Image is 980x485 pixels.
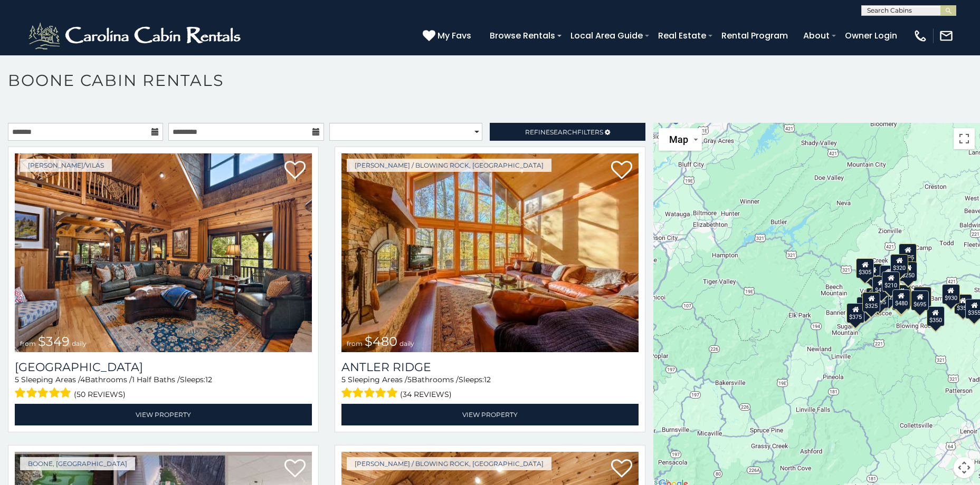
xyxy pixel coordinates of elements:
[38,334,70,349] span: $349
[954,128,975,149] button: Toggle fullscreen view
[847,303,865,323] div: $375
[74,387,126,401] span: (50 reviews)
[716,26,793,45] a: Rental Program
[857,297,875,317] div: $330
[20,339,36,347] span: from
[939,28,954,43] img: mail-regular-white.png
[893,285,911,305] div: $395
[80,375,85,384] span: 4
[284,458,306,480] a: Add to favorites
[15,153,312,352] a: Diamond Creek Lodge from $349 daily
[341,360,639,374] a: Antler Ridge
[872,276,890,296] div: $410
[365,334,397,349] span: $480
[659,128,702,151] button: Change map style
[347,339,363,347] span: from
[20,159,112,172] a: [PERSON_NAME]/Vilas
[437,29,471,42] span: My Favs
[341,404,639,425] a: View Property
[284,160,306,182] a: Add to favorites
[72,339,87,347] span: daily
[341,375,346,384] span: 5
[911,290,929,311] div: $695
[423,29,474,43] a: My Favs
[347,159,551,172] a: [PERSON_NAME] / Blowing Rock, [GEOGRAPHIC_DATA]
[341,153,639,352] img: Antler Ridge
[550,128,577,136] span: Search
[347,457,551,470] a: [PERSON_NAME] / Blowing Rock, [GEOGRAPHIC_DATA]
[611,458,632,480] a: Add to favorites
[798,26,835,45] a: About
[132,375,180,384] span: 1 Half Baths /
[341,374,639,401] div: Sleeping Areas / Bathrooms / Sleeps:
[15,153,312,352] img: Diamond Creek Lodge
[484,26,560,45] a: Browse Rentals
[669,134,688,145] span: Map
[20,457,135,470] a: Boone, [GEOGRAPHIC_DATA]
[863,292,881,312] div: $325
[892,289,910,309] div: $480
[866,288,884,308] div: $400
[891,254,909,274] div: $320
[954,294,972,314] div: $355
[484,375,491,384] span: 12
[565,26,648,45] a: Local Area Guide
[900,261,918,282] div: $250
[490,123,645,141] a: RefineSearchFilters
[954,457,975,478] button: Map camera controls
[914,287,931,307] div: $380
[400,387,452,401] span: (34 reviews)
[15,375,19,384] span: 5
[857,258,874,278] div: $305
[840,26,902,45] a: Owner Login
[927,306,945,326] div: $350
[399,339,414,347] span: daily
[913,28,928,43] img: phone-regular-white.png
[525,128,603,136] span: Refine Filters
[407,375,412,384] span: 5
[26,20,245,52] img: White-1-2.png
[15,374,312,401] div: Sleeping Areas / Bathrooms / Sleeps:
[205,375,212,384] span: 12
[870,290,888,310] div: $485
[899,244,917,264] div: $525
[15,360,312,374] h3: Diamond Creek Lodge
[15,360,312,374] a: [GEOGRAPHIC_DATA]
[942,284,960,304] div: $930
[341,153,639,352] a: Antler Ridge from $480 daily
[653,26,711,45] a: Real Estate
[880,265,898,285] div: $565
[15,404,312,425] a: View Property
[882,271,900,292] div: $210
